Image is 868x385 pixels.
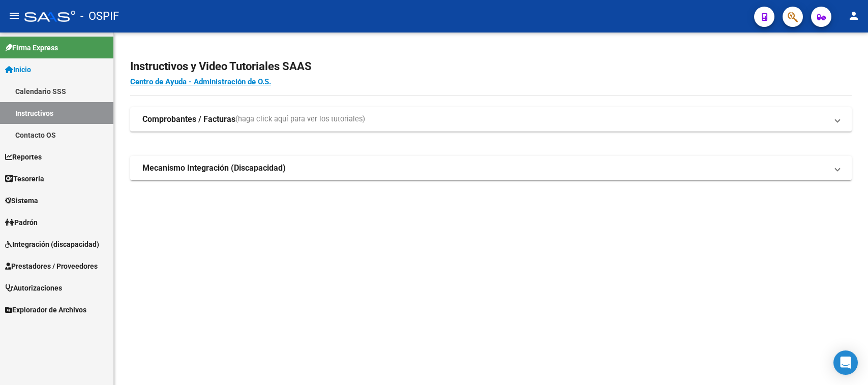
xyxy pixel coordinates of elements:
h2: Instructivos y Video Tutoriales SAAS [130,57,852,76]
mat-expansion-panel-header: Comprobantes / Facturas(haga click aquí para ver los tutoriales) [130,107,852,132]
span: Padrón [5,217,38,228]
span: Prestadores / Proveedores [5,261,98,272]
span: Sistema [5,195,38,206]
div: Open Intercom Messenger [833,350,858,375]
strong: Mecanismo Integración (Discapacidad) [142,163,286,174]
span: Autorizaciones [5,282,62,294]
strong: Comprobantes / Facturas [142,114,235,125]
span: - OSPIF [80,5,119,27]
span: Inicio [5,64,31,75]
mat-icon: person [848,10,860,22]
mat-expansion-panel-header: Mecanismo Integración (Discapacidad) [130,156,852,180]
span: Tesorería [5,173,44,184]
span: (haga click aquí para ver los tutoriales) [235,114,365,125]
span: Explorador de Archivos [5,304,86,315]
span: Integración (discapacidad) [5,239,99,250]
span: Reportes [5,151,42,163]
a: Centro de Ayuda - Administración de O.S. [130,77,271,86]
mat-icon: menu [8,10,20,22]
span: Firma Express [5,42,58,53]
